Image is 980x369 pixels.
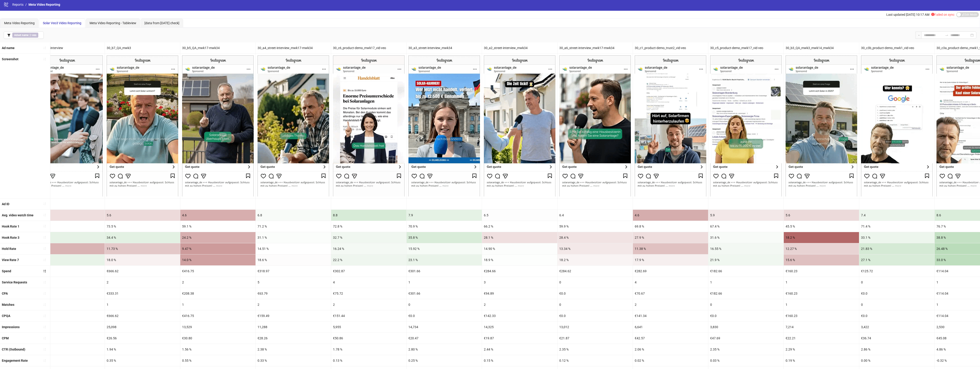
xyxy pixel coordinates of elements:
div: €63.79 [256,288,331,299]
div: 30_c1_product-demo_trust2_vid-veo [633,42,708,53]
button: Adset name ∋ veo [4,31,44,39]
div: 5.6 [105,210,180,221]
div: 14,325 [482,322,557,332]
div: 18.6 % [256,254,331,265]
div: €50.86 [331,333,406,344]
span: sort-ascending [43,202,46,205]
div: 2.44 % [482,344,557,355]
b: Ad name [2,46,15,50]
b: Avg. video watch time [2,213,34,217]
div: 6,641 [633,322,708,332]
div: 1 [180,299,255,310]
div: €30.80 [180,333,255,344]
b: Engagement Rate [2,359,28,362]
div: 5.9 [708,210,784,221]
div: €0.0 [557,310,633,321]
span: sort-ascending [43,337,46,340]
div: 27.1 % [859,254,934,265]
b: Impressions [2,325,20,329]
div: 23.1 % [407,254,482,265]
span: ∋ [12,33,38,38]
img: Screenshot 120233992634460649 [333,55,405,196]
div: 0 [557,277,633,288]
div: €0.0 [859,288,934,299]
div: 2.86 % [859,344,934,355]
div: 2.80 % [407,344,482,355]
span: sort-ascending [43,281,46,284]
div: 6.5 [482,210,557,221]
div: 4.6 [633,210,708,221]
div: 2.06 % [633,344,708,355]
div: 7.9 [407,210,482,221]
img: Screenshot 120233372523920649 [258,55,329,196]
div: €282.69 [633,266,708,277]
div: €0.0 [29,310,105,321]
div: 24.2 % [180,232,255,243]
div: 0.13 % [331,355,406,366]
div: 21.83 % [859,243,934,254]
div: 32.7 % [331,232,406,243]
div: 3,830 [708,322,784,332]
div: 70.9 % [407,221,482,232]
b: Ad ID [2,202,9,206]
div: 30_b3_QA_mwk3_mwk14_mwk34 [784,42,859,53]
div: €693.23 [29,266,105,277]
div: €26.56 [105,333,180,344]
div: €284.62 [557,266,633,277]
b: View Rate 7 [2,258,19,262]
span: sort-ascending [43,46,46,50]
span: Last updated [DATE] 10:17 AM [886,13,929,16]
div: 27.9 % [633,232,708,243]
img: Screenshot 120233372520210649 [559,55,631,196]
div: 30_a2_street-interview_mwk34 [482,42,557,53]
div: 1 [407,277,482,288]
div: €47.69 [708,333,784,344]
div: 66.6 % [29,221,105,232]
div: 18.0 % [105,254,180,265]
div: 30_a4_street-interview_mwk17-mwk34 [256,42,331,53]
div: 1.78 % [331,344,406,355]
div: 1.94 % [105,344,180,355]
span: sort-ascending [43,314,46,317]
div: 59.9 % [557,221,633,232]
div: 66.2 % [482,221,557,232]
div: €302.87 [331,266,406,277]
div: 0.15 % [482,355,557,366]
div: €142.33 [482,310,557,321]
div: 30_a1_street-interview [29,42,105,53]
div: €666.62 [105,266,180,277]
div: 9.47 % [180,243,255,254]
div: 34.0 % [29,232,105,243]
b: CPQA [2,314,10,318]
img: Screenshot 120233372516090649 [484,55,555,196]
div: 13,012 [557,322,633,332]
img: Screenshot 120233992625640649 [710,55,782,196]
span: sort-ascending [43,258,46,262]
div: 72.8 % [331,221,406,232]
span: sort-ascending [43,213,46,217]
div: 31.1 % [256,232,331,243]
div: 16.55 % [708,243,784,254]
span: sort-ascending [43,359,46,362]
div: 0.19 % [784,355,859,366]
span: swap-right [945,33,949,37]
div: €14.79 [29,333,105,344]
div: 30_b5_QA_mwk17-mwk34 [180,42,255,53]
span: sort-ascending [43,348,46,351]
div: 22.2 % [331,254,406,265]
div: 11.38 % [633,243,708,254]
div: 3 [482,277,557,288]
div: €70.67 [633,288,708,299]
li: / [25,2,27,7]
div: 45.5 % [784,221,859,232]
div: 5.6 [784,210,859,221]
div: €0.0 [708,310,784,321]
div: 23.8 % [29,254,105,265]
div: €208.38 [180,288,255,299]
div: €94.89 [482,288,557,299]
b: CPM [2,336,9,340]
span: Meta Video Reporting [28,3,60,6]
div: 34.4 % [105,232,180,243]
div: 73.5 % [105,221,180,232]
b: veo [32,34,36,37]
